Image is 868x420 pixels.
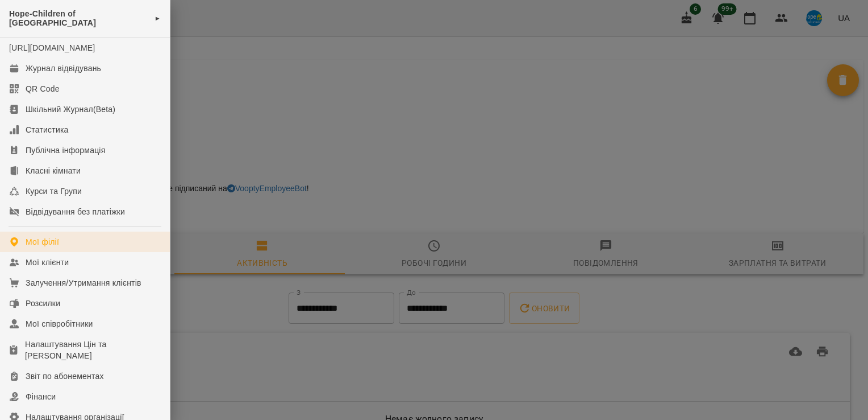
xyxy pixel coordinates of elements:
[26,124,69,135] div: Статистика
[26,277,141,289] div: Залучення/Утримання клієнтів
[26,370,104,382] div: Звіт по абонементах
[26,298,60,309] div: Розсилки
[155,14,161,23] span: ►
[9,9,149,28] span: Hope-Children of [GEOGRAPHIC_DATA]
[9,43,95,52] a: [URL][DOMAIN_NAME]
[26,391,56,402] div: Фінанси
[26,206,125,217] div: Відвідування без платіжки
[26,257,69,268] div: Мої клієнти
[26,165,81,176] div: Класні кімнати
[26,318,93,330] div: Мої співробітники
[26,63,101,74] div: Журнал відвідувань
[26,145,105,156] div: Публічна інформація
[26,236,59,248] div: Мої філії
[25,339,161,361] div: Налаштування Цін та [PERSON_NAME]
[26,104,115,115] div: Шкільний Журнал(Beta)
[26,186,82,197] div: Курси та Групи
[26,83,60,94] div: QR Code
